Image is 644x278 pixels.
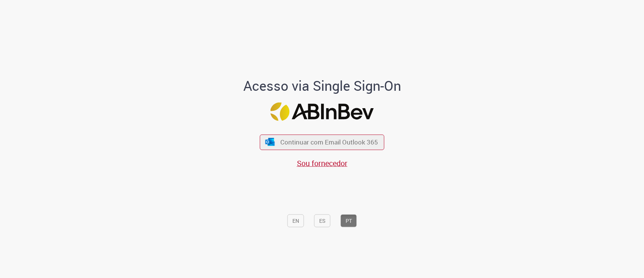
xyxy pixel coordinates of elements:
[280,138,378,146] span: Continuar com Email Outlook 365
[314,214,330,227] button: ES
[271,103,374,121] img: Logo ABInBev
[287,214,304,227] button: EN
[297,158,347,168] a: Sou fornecedor
[264,138,275,146] img: ícone Azure/Microsoft 360
[260,134,384,150] button: ícone Azure/Microsoft 360 Continuar com Email Outlook 365
[341,214,357,227] button: PT
[217,78,427,93] h1: Acesso via Single Sign-On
